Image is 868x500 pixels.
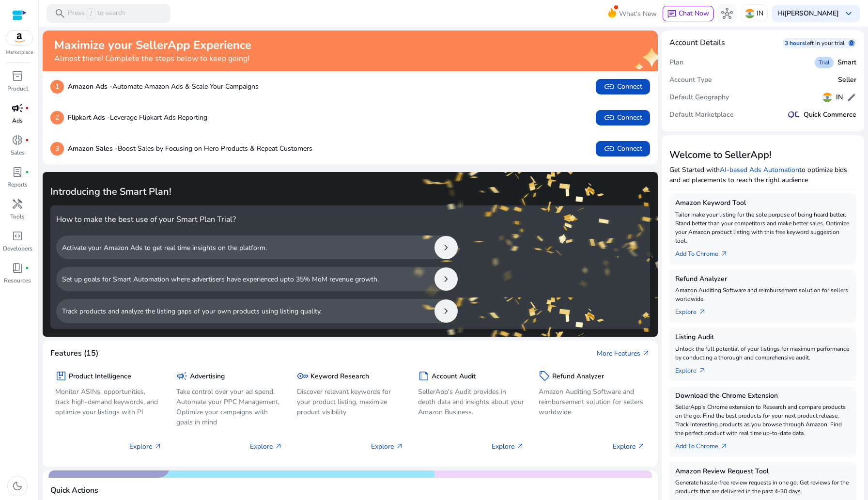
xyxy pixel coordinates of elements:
[675,403,851,437] p: SellerApp's Chrome extension to Research and compare products on the go. Find the best products f...
[12,262,23,274] span: book_4
[440,305,452,317] span: chevron_right
[819,59,830,66] span: Trial
[12,134,23,146] span: donut_small
[669,38,725,47] h4: Account Details
[4,276,31,285] p: Resources
[667,9,677,19] span: chat
[7,84,28,93] p: Product
[190,373,225,381] h5: Advertising
[12,116,23,125] p: Ads
[604,112,615,124] span: link
[50,111,64,125] p: 2
[596,141,650,156] button: linkConnect
[432,373,476,381] h5: Account Audit
[12,70,23,82] span: inventory_2
[604,112,642,124] span: Connect
[745,9,755,18] img: in.svg
[596,79,650,94] button: linkConnect
[675,478,851,496] p: Generate hassle-free review requests in one go. Get reviews for the products that are delivered i...
[371,441,403,452] p: Explore
[3,244,32,253] p: Developers
[50,80,64,94] p: 1
[597,348,650,359] a: More Featuresarrow_outward
[10,212,25,221] p: Tools
[675,275,851,283] h5: Refund Analyzer
[54,54,251,63] h4: Almost there! Complete the steps below to keep going!
[675,245,736,259] a: Add To Chrome
[837,59,856,67] h5: Smart
[418,387,525,417] p: SellerApp's Audit provides in depth data and insights about your Amazon Business.
[68,8,125,19] p: Press to search
[55,370,67,382] span: package
[669,149,856,161] h3: Welcome to SellerApp!
[804,111,856,119] h5: Quick Commerce
[50,142,64,156] p: 3
[836,94,843,102] h5: IN
[25,106,29,110] span: fiber_manual_record
[12,166,23,178] span: lab_profile
[12,198,23,210] span: handyman
[440,273,452,285] span: chevron_right
[849,40,854,46] span: schedule
[675,286,851,303] p: Amazon Auditing Software and reimbursement solution for sellers worldwide.
[552,373,604,381] h5: Refund Analyzer
[62,306,322,316] p: Track products and analyze the listing gaps of your own products using listing quality.
[847,93,856,102] span: edit
[440,242,452,253] span: chevron_right
[50,186,650,202] h3: Introducing the Smart Plan!
[68,81,259,92] p: Automate Amazon Ads & Scale Your Campaigns
[25,266,29,270] span: fiber_manual_record
[669,59,683,67] h5: Plan
[68,144,118,153] b: Amazon Sales -
[637,442,645,450] span: arrow_outward
[675,437,736,451] a: Add To Chrome
[698,367,706,375] span: arrow_outward
[310,373,369,381] h5: Keyword Research
[784,9,839,18] b: [PERSON_NAME]
[418,370,430,382] span: summarize
[669,165,856,185] p: Get Started with to optimize bids and ad placements to reach the right audience
[788,111,800,118] img: QC-logo.svg
[717,4,737,23] button: hub
[613,441,645,452] p: Explore
[176,387,283,427] p: Take control over your ad spend, Automate your PPC Management, Optimize your campaigns with goals...
[154,442,162,450] span: arrow_outward
[669,111,734,119] h5: Default Marketplace
[777,10,839,17] p: Hi
[838,76,856,84] h5: Seller
[129,441,162,452] p: Explore
[176,370,188,382] span: campaign
[675,199,851,207] h5: Amazon Keyword Tool
[604,81,615,93] span: link
[675,362,714,375] a: Explorearrow_outward
[619,5,657,22] span: What's New
[6,31,32,45] img: amazon.svg
[56,215,644,224] h4: How to make the best use of your Smart Plan Trial?
[54,8,66,19] span: search
[62,243,267,253] p: Activate your Amazon Ads to get real time insights on the platform.
[604,143,642,155] span: Connect
[297,387,403,417] p: Discover relevant keywords for your product listing, maximize product visibility
[62,274,379,284] p: Set up goals for Smart Automation where advertisers have experienced upto 35% MoM revenue growth.
[68,143,312,154] p: Boost Sales by Focusing on Hero Products & Repeat Customers
[25,138,29,142] span: fiber_manual_record
[663,6,713,21] button: chatChat Now
[675,344,851,362] p: Unlock the full potential of your listings for maximum performance by conducting a thorough and c...
[250,441,282,452] p: Explore
[720,250,728,258] span: arrow_outward
[679,9,709,18] span: Chat Now
[539,387,645,417] p: Amazon Auditing Software and reimbursement solution for sellers worldwide.
[54,38,251,52] h2: Maximize your SellerApp Experience
[675,468,851,476] h5: Amazon Review Request Tool
[596,110,650,125] button: linkConnect
[87,8,95,19] span: /
[604,81,642,93] span: Connect
[11,148,25,157] p: Sales
[675,333,851,342] h5: Listing Audit
[516,442,524,450] span: arrow_outward
[675,210,851,245] p: Tailor make your listing for the sole purpose of being heard better. Stand better than your compe...
[642,349,650,357] span: arrow_outward
[12,480,23,492] span: dark_mode
[675,303,714,317] a: Explorearrow_outward
[721,8,733,19] span: hub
